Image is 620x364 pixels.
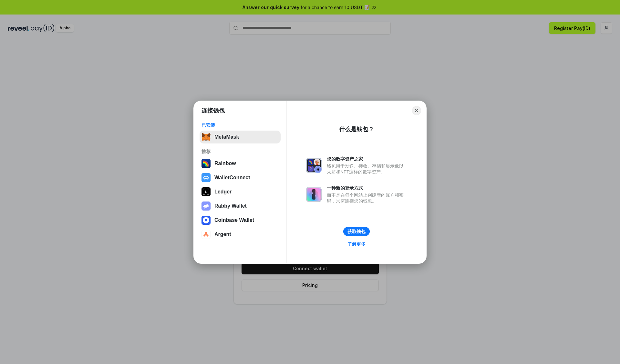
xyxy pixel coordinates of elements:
[201,216,211,225] img: svg+xml,%3Csvg%20width%3D%2228%22%20height%3D%2228%22%20viewBox%3D%220%200%2028%2028%22%20fill%3D...
[200,200,281,212] button: Rabby Wallet
[214,161,236,166] div: Rainbow
[214,175,250,181] div: WalletConnect
[201,202,211,211] img: svg+xml,%3Csvg%20xmlns%3D%22http%3A%2F%2Fwww.w3.org%2F2000%2Fsvg%22%20fill%3D%22none%22%20viewBox...
[214,217,254,223] div: Coinbase Wallet
[347,229,366,234] div: 获取钱包
[201,173,211,182] img: svg+xml,%3Csvg%20width%3D%2228%22%20height%3D%2228%22%20viewBox%3D%220%200%2028%2028%22%20fill%3D...
[201,159,211,168] img: svg+xml,%3Csvg%20width%3D%22120%22%20height%3D%22120%22%20viewBox%3D%220%200%20120%20120%22%20fil...
[214,203,247,209] div: Rabby Wallet
[200,228,281,241] button: Argent
[344,240,369,248] a: 了解更多
[201,230,211,239] img: svg+xml,%3Csvg%20width%3D%2228%22%20height%3D%2228%22%20viewBox%3D%220%200%2028%2028%22%20fill%3D...
[200,185,281,198] button: Ledger
[201,122,279,128] div: 已安装
[200,131,281,143] button: MetaMask
[201,133,211,142] img: svg+xml,%3Csvg%20fill%3D%22none%22%20height%3D%2233%22%20viewBox%3D%220%200%2035%2033%22%20width%...
[200,214,281,227] button: Coinbase Wallet
[306,158,322,173] img: svg+xml,%3Csvg%20xmlns%3D%22http%3A%2F%2Fwww.w3.org%2F2000%2Fsvg%22%20fill%3D%22none%22%20viewBox...
[201,149,279,154] div: 推荐
[327,185,407,191] div: 一种新的登录方式
[201,107,225,114] h1: 连接钱包
[200,171,281,184] button: WalletConnect
[327,163,407,175] div: 钱包用于发送、接收、存储和显示像以太坊和NFT这样的数字资产。
[412,106,421,115] button: Close
[201,187,211,196] img: svg+xml,%3Csvg%20xmlns%3D%22http%3A%2F%2Fwww.w3.org%2F2000%2Fsvg%22%20width%3D%2228%22%20height%3...
[214,134,239,140] div: MetaMask
[327,192,407,204] div: 而不是在每个网站上创建新的账户和密码，只需连接您的钱包。
[327,156,407,162] div: 您的数字资产之家
[306,187,322,202] img: svg+xml,%3Csvg%20xmlns%3D%22http%3A%2F%2Fwww.w3.org%2F2000%2Fsvg%22%20fill%3D%22none%22%20viewBox...
[343,227,370,236] button: 获取钱包
[214,231,231,237] div: Argent
[347,241,366,247] div: 了解更多
[214,189,232,195] div: Ledger
[200,157,281,170] button: Rainbow
[339,125,374,133] div: 什么是钱包？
